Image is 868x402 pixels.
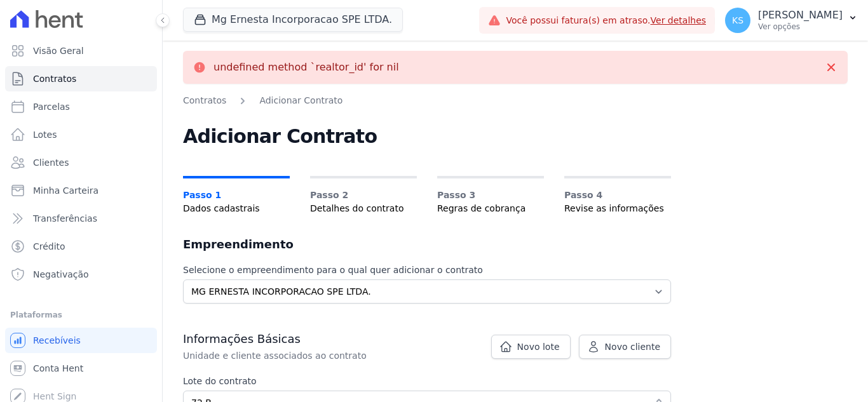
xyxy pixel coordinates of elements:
[183,332,671,347] h3: Informações Básicas
[33,362,83,375] span: Conta Hent
[5,328,157,353] a: Recebíveis
[5,234,157,259] a: Crédito
[5,178,157,203] a: Minha Carteira
[183,128,671,145] h2: Adicionar Contrato
[5,66,157,91] a: Contratos
[33,184,98,197] span: Minha Carteira
[33,100,70,113] span: Parcelas
[579,335,671,359] a: Novo cliente
[33,240,65,253] span: Crédito
[310,189,417,202] span: Passo 2
[732,16,743,25] span: KS
[214,61,399,74] p: undefined method `realtor_id' for nil
[564,202,671,215] span: Revise as informações
[5,122,157,147] a: Lotes
[5,356,157,381] a: Conta Hent
[5,38,157,64] a: Visão Geral
[605,340,660,353] span: Novo cliente
[183,189,290,202] span: Passo 1
[33,268,89,281] span: Negativação
[183,94,671,107] nav: Breadcrumb
[183,94,226,107] a: Contratos
[5,206,157,231] a: Transferências
[33,128,57,141] span: Lotes
[651,15,707,25] a: Ver detalhes
[33,72,76,85] span: Contratos
[10,307,152,323] div: Plataformas
[437,202,544,215] span: Regras de cobrança
[183,375,671,388] label: Lote do contrato
[33,212,97,225] span: Transferências
[183,8,403,32] button: Mg Ernesta Incorporacao SPE LTDA.
[183,264,671,277] label: Selecione o empreendimento para o qual quer adicionar o contrato
[506,14,706,27] span: Você possui fatura(s) em atraso.
[310,202,417,215] span: Detalhes do contrato
[5,150,157,175] a: Clientes
[33,44,84,57] span: Visão Geral
[33,334,81,347] span: Recebíveis
[259,94,342,107] a: Adicionar Contrato
[5,262,157,287] a: Negativação
[183,349,610,362] p: Unidade e cliente associados ao contrato
[758,9,843,22] p: [PERSON_NAME]
[715,3,868,38] button: KS [PERSON_NAME] Ver opções
[183,176,671,215] nav: Progress
[491,335,571,359] a: Novo lote
[758,22,843,32] p: Ver opções
[183,236,671,253] h2: Empreendimento
[564,189,671,202] span: Passo 4
[437,189,544,202] span: Passo 3
[33,156,69,169] span: Clientes
[517,340,560,353] span: Novo lote
[183,202,290,215] span: Dados cadastrais
[5,94,157,119] a: Parcelas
